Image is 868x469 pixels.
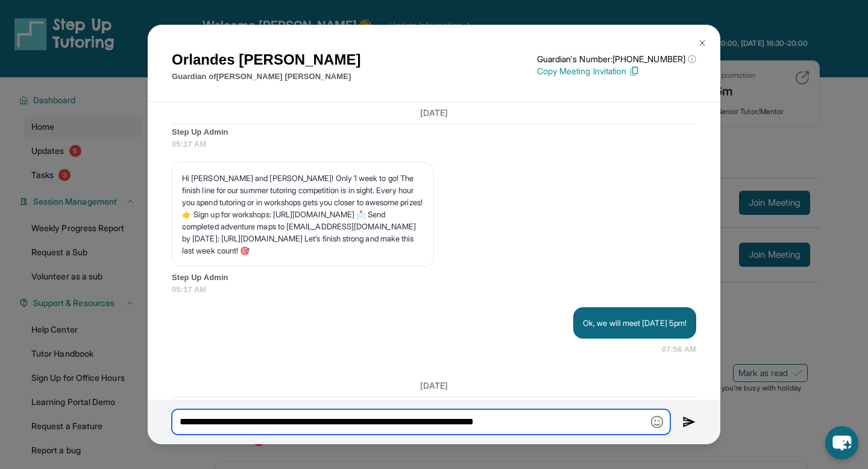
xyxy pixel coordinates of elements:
[662,343,696,356] span: 07:56 AM
[537,53,696,65] p: Guardian's Number: [PHONE_NUMBER]
[825,426,858,459] button: chat-button
[172,138,696,150] span: 05:17 AM
[688,53,696,65] span: ⓘ
[629,66,640,77] img: Copy Icon
[682,415,696,429] img: Send icon
[182,172,424,257] p: Hi [PERSON_NAME] and [PERSON_NAME]! Only 1 week to go! The finish line for our summer tutoring co...
[583,317,687,329] p: Ok, we will meet [DATE] 5pm!
[172,380,696,392] h3: [DATE]
[172,284,696,296] span: 05:17 AM
[537,65,696,77] p: Copy Meeting Invitation
[172,272,696,284] span: Step Up Admin
[651,416,663,428] img: Emoji
[172,107,696,119] h3: [DATE]
[697,38,707,48] img: Close Icon
[172,49,361,71] h1: Orlandes [PERSON_NAME]
[172,71,361,83] p: Guardian of [PERSON_NAME] [PERSON_NAME]
[172,126,696,138] span: Step Up Admin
